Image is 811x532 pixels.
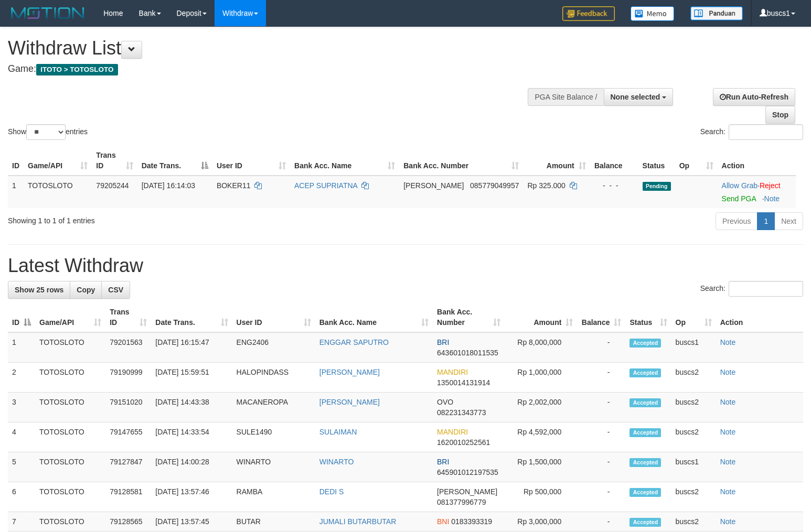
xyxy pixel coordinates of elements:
[713,88,795,106] a: Run Auto-Refresh
[577,363,625,393] td: -
[671,393,716,422] td: buscs2
[590,146,638,176] th: Balance
[437,498,486,506] span: Copy 081377996779 to clipboard
[671,363,716,393] td: buscs2
[671,422,716,452] td: buscs2
[232,482,315,512] td: RAMBA
[151,512,232,531] td: [DATE] 13:57:45
[232,422,315,452] td: SULE1490
[716,212,757,230] a: Previous
[35,452,105,482] td: TOTOSLOTO
[671,482,716,512] td: buscs2
[105,363,151,393] td: 79190999
[35,422,105,452] td: TOTOSLOTO
[720,368,736,376] a: Note
[437,349,498,357] span: Copy 643601018011535 to clipboard
[35,332,105,363] td: TOTOSLOTO
[722,181,757,190] a: Allow Grab
[764,194,780,203] a: Note
[212,146,290,176] th: User ID: activate to sort column ascending
[151,422,232,452] td: [DATE] 14:33:54
[232,363,315,393] td: HALOPINDASS
[671,452,716,482] td: buscs1
[505,393,577,422] td: Rp 2,002,000
[8,124,88,140] label: Show entries
[319,338,389,346] a: ENGGAR SAPUTRO
[101,281,130,299] a: CSV
[577,393,625,422] td: -
[757,212,775,230] a: 1
[232,302,315,332] th: User ID: activate to sort column ascending
[437,438,490,447] span: Copy 1620010252561 to clipboard
[437,517,449,526] span: BNI
[577,422,625,452] td: -
[8,281,70,299] a: Show 25 rows
[577,512,625,531] td: -
[722,181,760,190] span: ·
[629,488,661,497] span: Accepted
[8,482,35,512] td: 6
[729,281,803,297] input: Search:
[319,428,357,436] a: SULAIMAN
[8,393,35,422] td: 3
[720,398,736,406] a: Note
[8,332,35,363] td: 1
[611,93,660,101] span: None selected
[720,517,736,526] a: Note
[105,422,151,452] td: 79147655
[760,181,781,190] a: Reject
[437,468,498,476] span: Copy 645901012197535 to clipboard
[718,176,796,208] td: ·
[629,428,661,437] span: Accepted
[505,482,577,512] td: Rp 500,000
[671,512,716,531] td: buscs2
[690,6,743,20] img: panduan.png
[671,302,716,332] th: Op: activate to sort column ascending
[108,286,123,294] span: CSV
[290,146,399,176] th: Bank Acc. Name: activate to sort column ascending
[437,428,468,436] span: MANDIRI
[700,281,803,297] label: Search:
[505,302,577,332] th: Amount: activate to sort column ascending
[105,332,151,363] td: 79201563
[8,422,35,452] td: 4
[8,255,803,276] h1: Latest Withdraw
[437,378,490,387] span: Copy 1350014131914 to clipboard
[643,182,671,191] span: Pending
[437,408,486,417] span: Copy 082231343773 to clipboard
[315,302,433,332] th: Bank Acc. Name: activate to sort column ascending
[720,338,736,346] a: Note
[671,332,716,363] td: buscs1
[151,452,232,482] td: [DATE] 14:00:28
[638,146,675,176] th: Status
[505,422,577,452] td: Rp 4,592,000
[70,281,102,299] a: Copy
[142,181,195,190] span: [DATE] 16:14:03
[232,512,315,531] td: BUTAR
[437,458,449,466] span: BRI
[505,512,577,531] td: Rp 3,000,000
[720,428,736,436] a: Note
[722,194,756,203] a: Send PGA
[433,302,505,332] th: Bank Acc. Number: activate to sort column ascending
[105,482,151,512] td: 79128581
[594,180,634,191] div: - - -
[8,38,530,59] h1: Withdraw List
[8,302,35,332] th: ID: activate to sort column descending
[437,338,449,346] span: BRI
[716,302,803,332] th: Action
[151,302,232,332] th: Date Trans.: activate to sort column ascending
[8,5,88,21] img: MOTION_logo.png
[36,64,118,75] span: ITOTO > TOTOSLOTO
[629,398,661,407] span: Accepted
[35,393,105,422] td: TOTOSLOTO
[505,452,577,482] td: Rp 1,500,000
[105,393,151,422] td: 79151020
[151,482,232,512] td: [DATE] 13:57:46
[8,146,24,176] th: ID
[577,452,625,482] td: -
[629,339,661,348] span: Accepted
[604,88,674,106] button: None selected
[577,332,625,363] td: -
[217,181,251,190] span: BOKER11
